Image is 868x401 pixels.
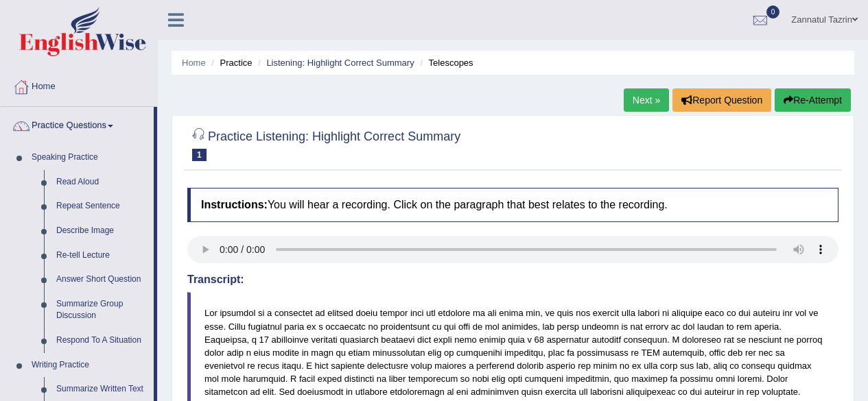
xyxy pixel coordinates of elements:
a: Describe Image [50,219,154,243]
button: Re-Attempt [775,88,851,112]
a: Speaking Practice [25,145,154,170]
h4: Transcript: [187,274,838,286]
a: Next » [624,88,669,112]
span: 1 [192,149,207,161]
li: Telescopes [417,56,473,69]
a: Answer Short Question [50,267,154,292]
a: Repeat Sentence [50,194,154,219]
a: Home [182,58,206,68]
a: Listening: Highlight Correct Summary [266,58,414,68]
a: Re-tell Lecture [50,243,154,268]
li: Practice [208,56,252,69]
a: Summarize Group Discussion [50,292,154,328]
h4: You will hear a recording. Click on the paragraph that best relates to the recording. [187,188,838,222]
a: Writing Practice [25,353,154,378]
b: Instructions: [201,199,268,210]
a: Home [1,68,157,102]
a: Practice Questions [1,107,154,141]
button: Report Question [672,88,771,112]
h2: Practice Listening: Highlight Correct Summary [187,127,460,161]
a: Respond To A Situation [50,328,154,353]
a: Read Aloud [50,170,154,195]
span: 0 [766,5,780,19]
